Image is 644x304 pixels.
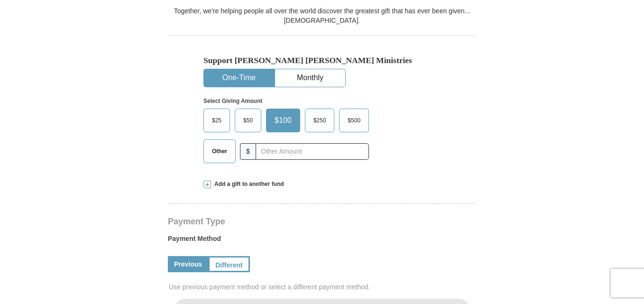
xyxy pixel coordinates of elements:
label: Payment Method [168,234,476,248]
h4: Payment Type [168,218,476,225]
span: $ [240,143,256,160]
a: Previous [168,256,208,272]
button: Monthly [275,69,345,87]
input: Other Amount [256,143,369,160]
span: $250 [309,113,331,128]
span: $500 [343,113,365,128]
span: Add a gift to another fund [211,180,284,188]
span: Use previous payment method or select a different payment method. [169,282,477,292]
strong: Select Giving Amount [203,98,262,104]
h5: Support [PERSON_NAME] [PERSON_NAME] Ministries [203,55,441,65]
button: One-Time [204,69,274,87]
span: $50 [239,113,258,128]
div: Together, we're helping people all over the world discover the greatest gift that has ever been g... [168,6,476,25]
a: Different [208,256,250,272]
span: Other [207,144,232,158]
span: $100 [270,113,296,128]
span: $25 [207,113,226,128]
